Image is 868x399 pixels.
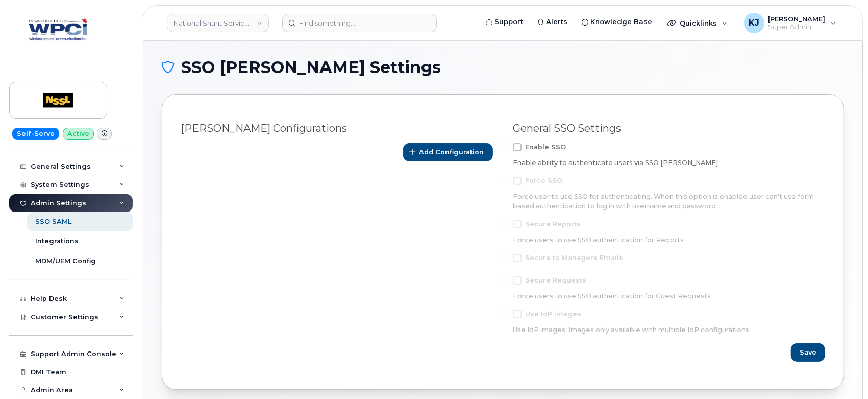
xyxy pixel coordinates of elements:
div: Force users to use SSO authentication for Reports [513,236,826,245]
input: Enable SSO [501,143,506,148]
div: Use IdP images. Images only available with multiple IdP configurations [513,325,826,335]
span: Add Configuration [419,147,484,157]
span: Secure Requests [526,276,587,284]
input: Force SSO [501,177,506,182]
button: Add Configuration [403,143,493,161]
input: Use IdP images [501,310,506,315]
span: SSO [PERSON_NAME] Settings [181,60,441,75]
span: Save [800,347,816,357]
div: General SSO Settings [513,122,826,135]
span: Enable SSO [526,143,566,151]
div: Force users to use SSO authentication for Guest Requests [513,292,826,301]
button: Save [791,343,825,362]
span: Secure Reports [526,220,581,228]
div: Enable ability to authenticate users via SSO [PERSON_NAME] [513,158,826,168]
span: Use IdP images [526,310,582,318]
input: Secure to Managers Emails [501,254,506,259]
div: [PERSON_NAME] Configurations [181,122,493,135]
input: Secure Requests [501,276,506,281]
div: Force user to use SSO for authenticating. When this option is enabled user can't use form based a... [513,192,826,211]
input: Secure Reports [501,220,506,225]
span: Force SSO [526,177,563,184]
span: Secure to Managers Emails [526,254,624,262]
